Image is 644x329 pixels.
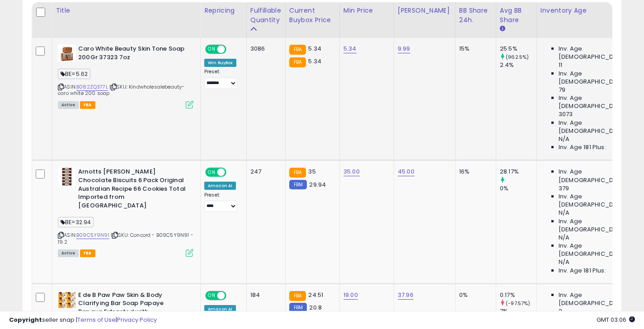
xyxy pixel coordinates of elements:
[500,168,536,176] div: 28.17%
[459,168,489,176] div: 16%
[250,6,282,25] div: Fulfillable Quantity
[204,192,240,212] div: Preset:
[559,217,641,234] span: Inv. Age [DEMOGRAPHIC_DATA]:
[78,168,188,212] b: Arnotts [PERSON_NAME] Chocolate Biscuits 6 Pack Original Australian Recipe 66 Cookies Total Impor...
[398,44,410,53] a: 9.99
[500,25,505,33] small: Avg BB Share.
[58,69,90,79] span: BE=5.62
[289,291,306,301] small: FBA
[56,6,197,15] div: Title
[500,291,536,299] div: 0.17%
[58,249,79,257] span: All listings currently available for purchase on Amazon
[250,45,278,53] div: 3086
[78,45,188,64] b: Caro White Beauty Skin Tone Soap 200Gr 37323 7oz
[206,169,217,176] span: ON
[58,217,94,227] span: BE=32.94
[559,193,641,209] span: Inv. Age [DEMOGRAPHIC_DATA]:
[58,101,79,109] span: All listings currently available for purchase on Amazon
[500,184,536,193] div: 0%
[58,45,193,108] div: ASIN:
[204,59,236,67] div: Win BuyBox
[9,316,157,324] div: seller snap | |
[559,94,641,110] span: Inv. Age [DEMOGRAPHIC_DATA]:
[117,315,157,324] a: Privacy Policy
[343,44,357,53] a: 5.34
[597,315,635,324] span: 2025-10-14 03:06 GMT
[343,167,360,176] a: 35.00
[559,86,565,94] span: 79
[343,291,358,300] a: 19.00
[58,168,76,186] img: 41dxNdmiKSL._SL40_.jpg
[58,291,76,309] img: 51WBX2N+ugL._SL40_.jpg
[204,6,243,15] div: Repricing
[289,57,306,67] small: FBA
[58,45,76,62] img: 41iifNkd4pL._SL40_.jpg
[206,46,217,53] span: ON
[58,168,193,256] div: ASIN:
[343,6,390,15] div: Min Price
[559,135,569,143] span: N/A
[559,234,569,242] span: N/A
[250,291,278,299] div: 184
[559,258,569,266] span: N/A
[308,167,315,176] span: 35
[206,291,217,299] span: ON
[459,45,489,53] div: 15%
[559,119,641,135] span: Inv. Age [DEMOGRAPHIC_DATA]-180:
[289,45,306,55] small: FBA
[76,231,109,239] a: B09C5Y9N91
[58,231,193,245] span: | SKU: Concord - B09C5Y9N91 - 19.2
[289,168,306,178] small: FBA
[80,249,95,257] span: FBA
[559,143,606,151] span: Inv. Age 181 Plus:
[559,70,641,86] span: Inv. Age [DEMOGRAPHIC_DATA]:
[559,110,573,118] span: 3073
[559,184,569,193] span: 379
[398,291,414,300] a: 37.96
[500,45,536,53] div: 25.5%
[559,61,562,69] span: 11
[308,291,323,299] span: 24.51
[559,291,641,307] span: Inv. Age [DEMOGRAPHIC_DATA]:
[398,167,414,176] a: 45.00
[308,57,321,66] span: 5.34
[308,44,321,53] span: 5.34
[58,83,185,97] span: | SKU: Kindwholesalebeauty-caro white 200 soap
[559,45,641,61] span: Inv. Age [DEMOGRAPHIC_DATA]:
[289,180,307,189] small: FBM
[500,61,536,69] div: 2.4%
[204,69,240,89] div: Preset:
[309,180,326,189] span: 29.94
[559,242,641,258] span: Inv. Age [DEMOGRAPHIC_DATA]-180:
[250,168,278,176] div: 247
[9,315,42,324] strong: Copyright
[506,300,530,307] small: (-97.57%)
[559,209,569,217] span: N/A
[559,267,606,275] span: Inv. Age 181 Plus:
[225,169,240,176] span: OFF
[76,83,108,91] a: B082ZQ377L
[459,291,489,299] div: 0%
[80,101,95,109] span: FBA
[204,182,236,190] div: Amazon AI
[225,291,240,299] span: OFF
[225,46,240,53] span: OFF
[459,6,492,25] div: BB Share 24h.
[500,6,533,25] div: Avg BB Share
[289,6,336,25] div: Current Buybox Price
[506,53,529,61] small: (962.5%)
[77,315,116,324] a: Terms of Use
[398,6,451,15] div: [PERSON_NAME]
[559,168,641,184] span: Inv. Age [DEMOGRAPHIC_DATA]:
